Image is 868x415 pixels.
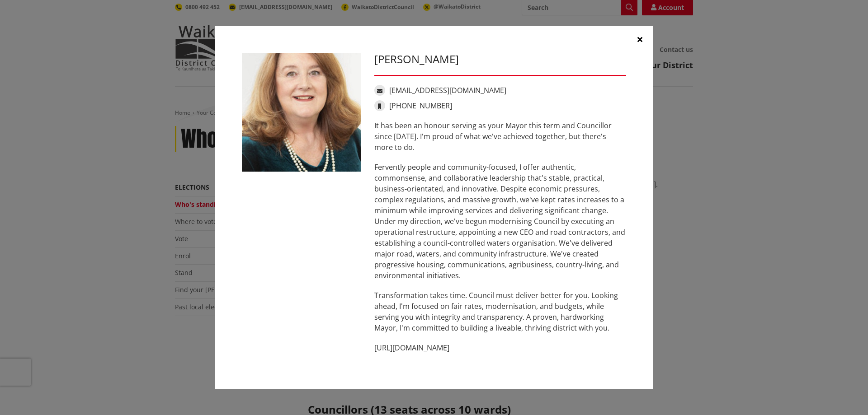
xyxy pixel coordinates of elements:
p: [URL][DOMAIN_NAME] [374,342,626,353]
p: Fervently people and community-focused, I offer authentic, commonsense, and collaborative leaders... [374,162,626,281]
p: It has been an honour serving as your Mayor this term and Councillor since [DATE]. I'm proud of w... [374,120,626,153]
a: [PHONE_NUMBER] [389,101,452,111]
iframe: Messenger Launcher [826,377,859,410]
img: WO-M__CHURCH_J__UwGuY [242,53,361,172]
p: Transformation takes time. Council must deliver better for you. Looking ahead, I'm focused on fai... [374,290,626,333]
a: [EMAIL_ADDRESS][DOMAIN_NAME] [389,85,506,95]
